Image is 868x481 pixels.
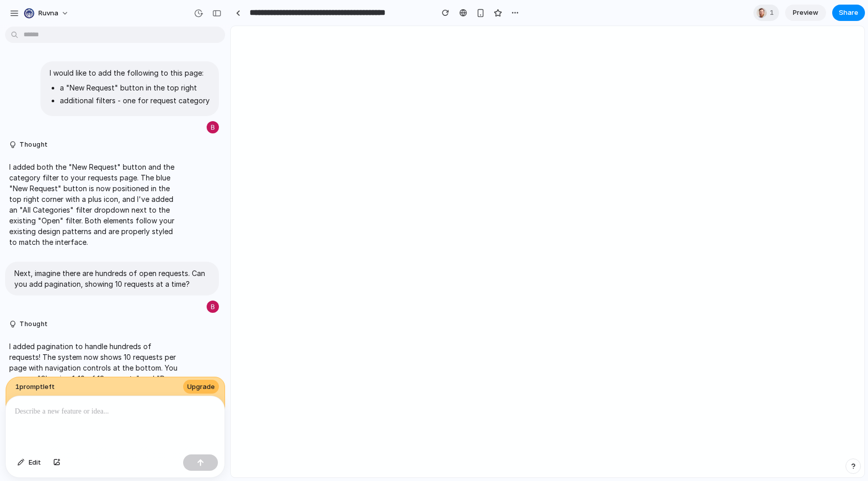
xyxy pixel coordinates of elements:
[38,8,58,18] span: Ruvna
[187,382,215,392] span: Upgrade
[9,341,180,448] p: I added pagination to handle hundreds of requests! The system now shows 10 requests per page with...
[20,5,74,21] button: Ruvna
[785,5,826,21] a: Preview
[60,82,210,93] li: a "New Request" button in the top right
[12,454,46,471] button: Edit
[753,5,779,21] div: 1
[839,8,858,18] span: Share
[770,8,777,18] span: 1
[832,5,865,21] button: Share
[29,457,41,468] span: Edit
[14,268,210,289] p: Next, imagine there are hundreds of open requests. Can you add pagination, showing 10 requests at...
[15,382,55,392] span: 1 prompt left
[60,95,210,106] li: additional filters - one for request category
[9,162,180,247] p: I added both the "New Request" button and the category filter to your requests page. The blue "Ne...
[50,67,210,78] p: I would like to add the following to this page:
[793,8,818,18] span: Preview
[183,380,219,394] button: Upgrade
